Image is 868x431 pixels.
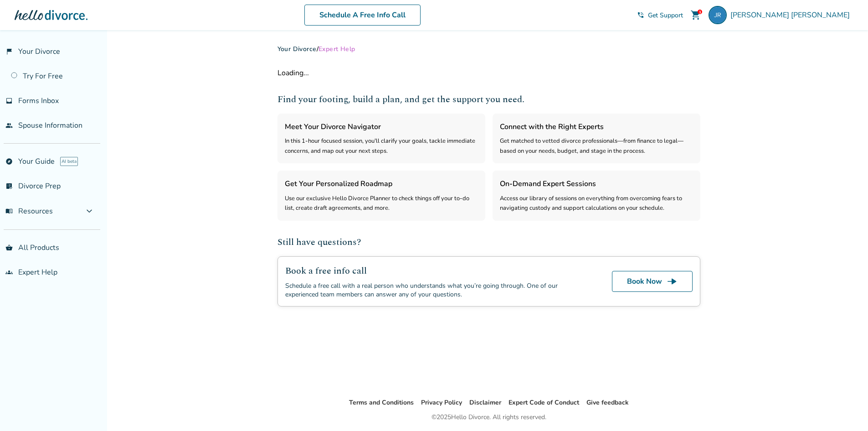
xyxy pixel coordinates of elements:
[637,11,644,19] span: phone_in_talk
[5,48,13,55] span: flag_2
[5,122,13,129] span: people
[500,136,693,156] div: Get matched to vetted divorce professionals—from finance to legal—based on your needs, budget, an...
[5,244,13,251] span: shopping_basket
[5,182,13,190] span: list_alt_check
[822,387,868,431] iframe: Chat Widget
[285,136,478,156] div: In this 1-hour focused session, you'll clarify your goals, tackle immediate concerns, and map out...
[304,5,421,26] a: Schedule A Free Info Call
[500,194,693,213] div: Access our library of sessions on everything from overcoming fears to navigating custody and supp...
[730,10,853,20] span: [PERSON_NAME] [PERSON_NAME]
[285,178,478,190] h3: Get Your Personalized Roadmap
[469,397,501,408] li: Disclaimer
[500,178,693,190] h3: On-Demand Expert Sessions
[60,157,78,166] span: AI beta
[277,235,700,249] h2: Still have questions?
[285,121,478,133] h3: Meet Your Divorce Navigator
[277,68,700,78] div: Loading...
[612,271,693,292] a: Book Nowline_end_arrow
[508,398,579,407] a: Expert Code of Conduct
[648,11,683,20] span: Get Support
[421,398,462,407] a: Privacy Policy
[285,264,590,278] h2: Book a free info call
[586,397,629,408] li: Give feedback
[285,281,590,299] div: Schedule a free call with a real person who understands what you’re going through. One of our exp...
[277,45,700,53] div: /
[637,11,683,20] a: phone_in_talkGet Support
[18,96,59,106] span: Forms Inbox
[709,6,727,24] img: johnt.ramirez.o@gmail.com
[667,276,678,287] span: line_end_arrow
[84,206,95,217] span: expand_more
[5,269,13,276] span: groups
[277,93,700,106] h2: Find your footing, build a plan, and get the support you need.
[5,208,13,215] span: menu_book
[318,45,355,53] span: Expert Help
[431,412,546,423] div: © 2025 Hello Divorce. All rights reserved.
[500,121,693,133] h3: Connect with the Right Experts
[5,206,53,216] span: Resources
[690,10,701,21] span: shopping_cart
[5,97,13,104] span: inbox
[285,194,478,213] div: Use our exclusive Hello Divorce Planner to check things off your to-do list, create draft agreeme...
[698,10,702,14] div: 1
[349,398,414,407] a: Terms and Conditions
[277,45,317,53] a: Your Divorce
[5,158,13,165] span: explore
